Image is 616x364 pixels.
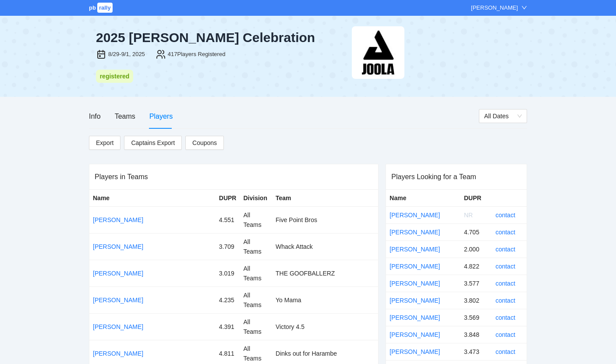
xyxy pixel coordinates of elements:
[471,4,518,12] div: [PERSON_NAME]
[149,111,173,122] div: Players
[93,193,212,203] div: Name
[93,323,143,330] a: [PERSON_NAME]
[464,280,479,287] span: 3.577
[464,314,479,321] span: 3.569
[96,136,113,149] span: Export
[93,297,143,304] a: [PERSON_NAME]
[352,26,404,79] img: joola-black.png
[240,260,272,287] td: All Teams
[219,193,237,203] div: DUPR
[464,212,473,219] span: NR
[496,297,515,304] a: contact
[240,233,272,260] td: All Teams
[185,136,224,150] button: Coupons
[216,287,240,314] td: 4.235
[108,50,145,59] div: 8/29-9/1, 2025
[216,233,240,260] td: 3.709
[391,164,521,189] div: Players Looking for a Team
[93,216,143,223] a: [PERSON_NAME]
[95,164,373,189] div: Players in Teams
[115,111,135,122] div: Teams
[272,233,378,260] td: Whack Attack
[216,260,240,287] td: 3.019
[89,4,96,11] span: pb
[464,331,479,338] span: 3.848
[240,314,272,340] td: All Teams
[389,331,440,338] a: [PERSON_NAME]
[216,207,240,233] td: 4.551
[464,229,479,236] span: 4.705
[464,193,489,203] div: DUPR
[464,297,479,304] span: 3.802
[272,314,378,340] td: Victory 4.5
[464,263,479,270] span: 4.822
[389,263,440,270] a: [PERSON_NAME]
[496,263,515,270] a: contact
[521,5,527,11] span: down
[124,136,182,150] a: Captains Export
[464,348,479,355] span: 3.473
[389,229,440,236] a: [PERSON_NAME]
[484,110,522,123] span: All Dates
[89,4,114,11] a: pbrally
[389,246,440,253] a: [PERSON_NAME]
[96,30,345,46] div: 2025 [PERSON_NAME] Celebration
[93,243,143,250] a: [PERSON_NAME]
[496,212,515,219] a: contact
[240,287,272,314] td: All Teams
[240,207,272,233] td: All Teams
[89,136,120,150] a: Export
[496,314,515,321] a: contact
[272,287,378,314] td: Yo Mama
[496,246,515,253] a: contact
[97,3,113,13] span: rally
[131,136,175,149] span: Captains Export
[272,260,378,287] td: THE GOOFBALLERZ
[243,193,269,203] div: Division
[168,50,226,59] div: 417 Players Registered
[389,280,440,287] a: [PERSON_NAME]
[389,348,440,355] a: [PERSON_NAME]
[276,193,375,203] div: Team
[89,111,101,122] div: Info
[99,71,131,81] div: registered
[496,348,515,355] a: contact
[93,350,143,357] a: [PERSON_NAME]
[389,314,440,321] a: [PERSON_NAME]
[93,270,143,277] a: [PERSON_NAME]
[389,193,457,203] div: Name
[272,207,378,233] td: Five Point Bros
[216,314,240,340] td: 4.391
[496,331,515,338] a: contact
[496,280,515,287] a: contact
[389,297,440,304] a: [PERSON_NAME]
[389,212,440,219] a: [PERSON_NAME]
[496,229,515,236] a: contact
[464,246,479,253] span: 2.000
[192,138,217,148] span: Coupons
